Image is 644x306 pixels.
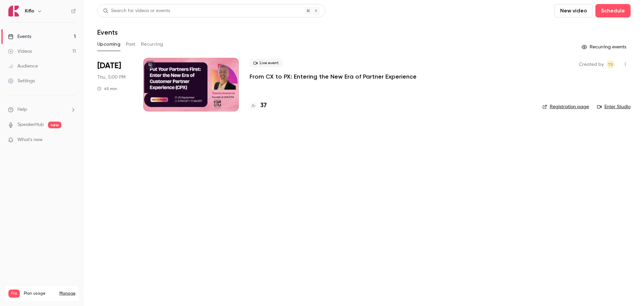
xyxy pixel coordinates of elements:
div: 45 min [97,86,117,91]
a: SpeakerHub [17,121,44,128]
iframe: Noticeable Trigger [68,137,76,143]
button: Recurring events [579,42,631,52]
h1: Events [97,28,118,36]
a: 37 [250,101,267,110]
div: Search for videos or events [103,7,170,14]
span: [DATE] [97,60,121,71]
div: Videos [8,48,32,55]
button: Upcoming [97,39,120,50]
button: Past [126,39,136,50]
h6: Kiflo [25,8,34,14]
span: new [48,122,61,128]
span: What's new [17,136,43,143]
button: Recurring [141,39,163,50]
h4: 37 [260,101,267,110]
div: Settings [8,78,35,84]
a: Enter Studio [597,103,631,110]
span: TS [608,60,613,69]
span: Plan usage [24,291,55,296]
button: New video [554,4,593,17]
span: Live event [250,59,283,67]
div: Sep 25 Thu, 5:00 PM (Europe/Rome) [97,58,132,112]
span: Pro [8,290,20,298]
img: Kiflo [8,6,19,16]
span: Thu, 5:00 PM [97,74,125,81]
li: help-dropdown-opener [8,106,76,113]
a: Manage [59,291,75,296]
button: Schedule [595,4,631,17]
span: Tomica Stojanovikj [606,60,614,69]
a: Registration page [542,103,589,110]
a: From CX to PX: Entering the New Era of Partner Experience [250,73,417,81]
div: Events [8,33,31,40]
div: Audience [8,63,38,70]
span: Help [17,106,27,113]
span: Created by [579,60,604,69]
